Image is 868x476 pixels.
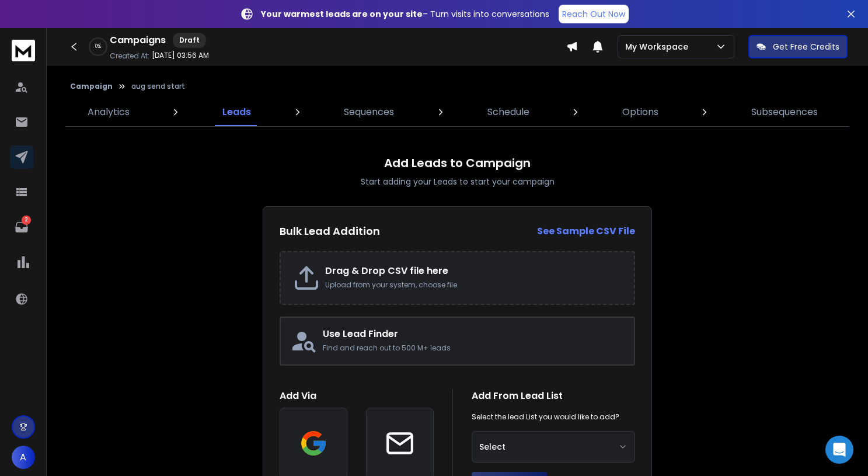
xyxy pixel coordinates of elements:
[131,82,185,91] p: aug send start
[751,105,818,119] p: Subsequences
[173,33,206,48] div: Draft
[480,98,536,126] a: Schedule
[537,224,635,238] a: See Sample CSV File
[280,223,380,239] h2: Bulk Lead Addition
[773,41,839,53] p: Get Free Credits
[744,98,825,126] a: Subsequences
[344,105,394,119] p: Sequences
[110,51,149,61] p: Created At:
[261,8,423,20] strong: Your warmest leads are on your site
[215,98,258,126] a: Leads
[615,98,665,126] a: Options
[479,441,506,453] span: Select
[152,51,209,60] p: [DATE] 03:56 AM
[472,389,635,403] h1: Add From Lead List
[110,33,166,47] h1: Campaigns
[95,43,101,50] p: 0 %
[323,327,625,341] h2: Use Lead Finder
[280,389,434,403] h1: Add Via
[472,412,619,422] p: Select the lead List you would like to add?
[384,155,531,171] h1: Add Leads to Campaign
[70,82,113,91] button: Campaign
[748,35,848,58] button: Get Free Credits
[222,105,251,119] p: Leads
[10,216,33,239] a: 2
[337,98,401,126] a: Sequences
[22,216,31,225] p: 2
[12,446,35,469] button: A
[625,41,693,53] p: My Workspace
[325,264,622,278] h2: Drag & Drop CSV file here
[261,8,549,20] p: – Turn visits into conversations
[88,105,130,119] p: Analytics
[361,176,555,187] p: Start adding your Leads to start your campaign
[323,343,625,353] p: Find and reach out to 500 M+ leads
[622,105,658,119] p: Options
[81,98,137,126] a: Analytics
[559,5,629,23] a: Reach Out Now
[537,224,635,238] strong: See Sample CSV File
[325,280,622,290] p: Upload from your system, choose file
[12,40,35,61] img: logo
[825,436,853,464] div: Open Intercom Messenger
[487,105,529,119] p: Schedule
[562,8,625,20] p: Reach Out Now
